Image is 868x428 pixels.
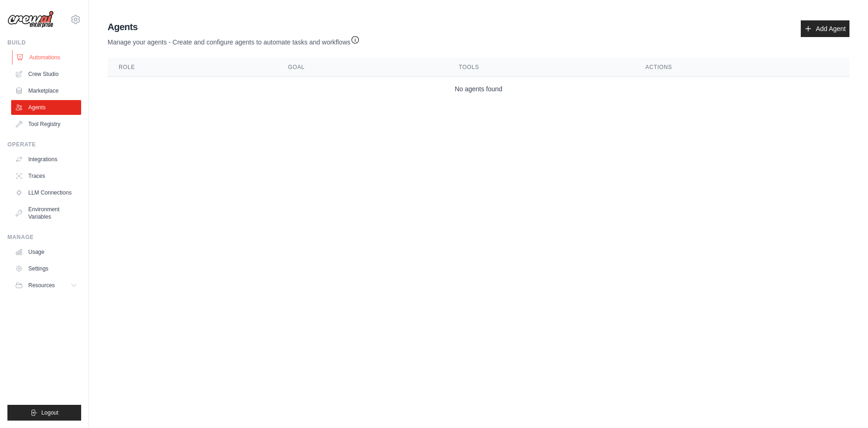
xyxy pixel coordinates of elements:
[11,169,81,183] a: Traces
[11,261,81,276] a: Settings
[11,100,81,115] a: Agents
[108,20,360,33] h2: Agents
[41,409,58,416] span: Logout
[11,278,81,293] button: Resources
[7,39,81,46] div: Build
[277,58,447,77] th: Goal
[12,50,82,65] a: Automations
[7,141,81,148] div: Operate
[11,185,81,200] a: LLM Connections
[11,245,81,259] a: Usage
[11,83,81,98] a: Marketplace
[108,58,277,77] th: Role
[11,202,81,224] a: Environment Variables
[11,117,81,132] a: Tool Registry
[634,58,849,77] th: Actions
[28,282,55,289] span: Resources
[11,152,81,167] a: Integrations
[11,67,81,82] a: Crew Studio
[448,58,634,77] th: Tools
[108,77,849,101] td: No agents found
[7,11,54,28] img: Logo
[108,33,360,47] p: Manage your agents - Create and configure agents to automate tasks and workflows
[7,233,81,241] div: Manage
[801,20,849,37] a: Add Agent
[7,405,81,421] button: Logout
